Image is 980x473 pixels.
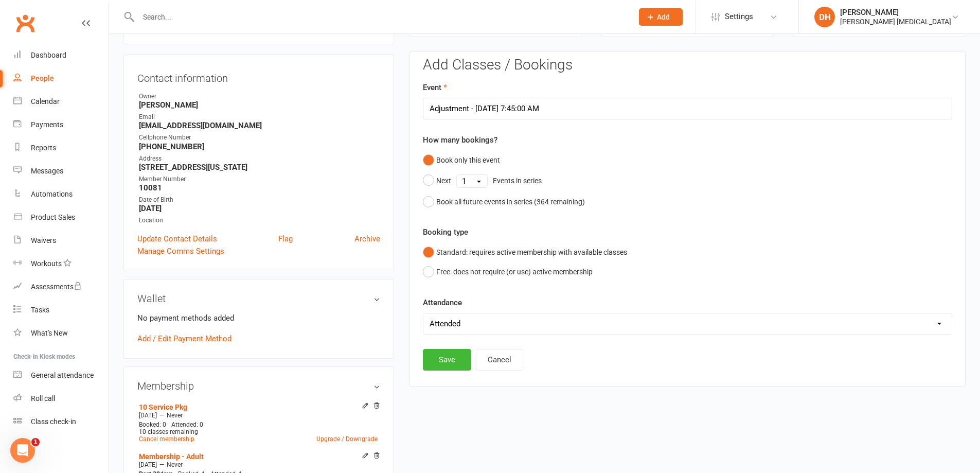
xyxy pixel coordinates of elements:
[139,412,157,419] span: [DATE]
[423,98,952,119] input: Please select an Event
[139,452,204,461] a: Membership - Adult
[167,412,183,419] span: Never
[137,233,217,245] a: Update Contact Details
[31,438,40,446] span: 1
[139,195,380,205] div: Date of Birth
[31,371,94,379] div: General attendance
[13,364,109,387] a: General attendance kiosk mode
[13,67,109,90] a: People
[423,81,447,94] label: Event
[814,7,835,27] div: DH
[31,120,63,129] div: Payments
[139,183,380,192] strong: 10081
[423,134,497,146] label: How many bookings?
[31,144,56,152] div: Reports
[436,175,451,186] div: Next
[354,233,380,245] a: Archive
[136,411,380,419] div: —
[137,332,231,345] a: Add / Edit Payment Method
[423,192,585,212] button: Book all future events in series (364 remaining)
[13,183,109,206] a: Automations
[31,51,66,59] div: Dashboard
[13,90,109,113] a: Calendar
[13,299,109,322] a: Tasks
[137,312,380,324] p: No payment methods added
[139,154,380,164] div: Address
[657,13,670,21] span: Add
[31,236,56,244] div: Waivers
[639,8,683,26] button: Add
[13,136,109,160] a: Reports
[167,461,183,468] span: Never
[137,380,380,392] h3: Membership
[31,417,76,426] div: Class check-in
[139,435,194,443] a: Cancel membership
[139,204,380,213] strong: [DATE]
[13,229,109,252] a: Waivers
[423,296,462,309] label: Attendance
[135,10,626,24] input: Search...
[493,175,542,186] div: Events in series
[423,170,547,192] button: NextEvents in series
[31,213,75,221] div: Product Sales
[139,121,380,130] strong: [EMAIL_ADDRESS][DOMAIN_NAME]
[278,233,293,245] a: Flag
[840,8,951,17] div: [PERSON_NAME]
[13,387,109,410] a: Roll call
[139,92,380,101] div: Owner
[139,403,187,411] a: 10 Service Pkg
[139,428,198,435] span: 10 classes remaining
[13,160,109,183] a: Messages
[137,68,380,84] h3: Contact information
[13,410,109,433] a: Class kiosk mode
[31,74,54,82] div: People
[31,259,62,268] div: Workouts
[13,113,109,136] a: Payments
[31,329,68,337] div: What's New
[840,17,951,26] div: [PERSON_NAME] [MEDICAL_DATA]
[171,421,203,428] span: Attended: 0
[31,283,82,291] div: Assessments
[137,293,380,304] h3: Wallet
[423,242,627,262] button: Standard: requires active membership with available classes
[139,421,166,428] span: Booked: 0
[13,322,109,345] a: What's New
[31,394,55,402] div: Roll call
[31,306,49,314] div: Tasks
[31,190,73,198] div: Automations
[725,5,753,28] span: Settings
[31,167,63,175] div: Messages
[10,438,35,463] iframe: Intercom live chat
[13,44,109,67] a: Dashboard
[423,349,471,371] button: Save
[423,226,468,238] label: Booking type
[137,245,224,257] a: Manage Comms Settings
[139,112,380,122] div: Email
[13,206,109,229] a: Product Sales
[139,174,380,184] div: Member Number
[139,100,380,110] strong: [PERSON_NAME]
[316,435,378,443] a: Upgrade / Downgrade
[13,252,109,275] a: Workouts
[423,150,500,170] button: Book only this event
[139,461,157,468] span: [DATE]
[139,163,380,172] strong: [STREET_ADDRESS][US_STATE]
[423,262,593,282] button: Free: does not require (or use) active membership
[139,133,380,143] div: Cellphone Number
[12,10,38,36] a: Clubworx
[139,142,380,151] strong: [PHONE_NUMBER]
[423,57,952,73] h3: Add Classes / Bookings
[436,196,585,207] div: Book all future events in series ( 364 remaining)
[136,461,380,469] div: —
[31,97,60,106] div: Calendar
[139,216,380,225] div: Location
[13,275,109,299] a: Assessments
[476,349,523,371] button: Cancel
